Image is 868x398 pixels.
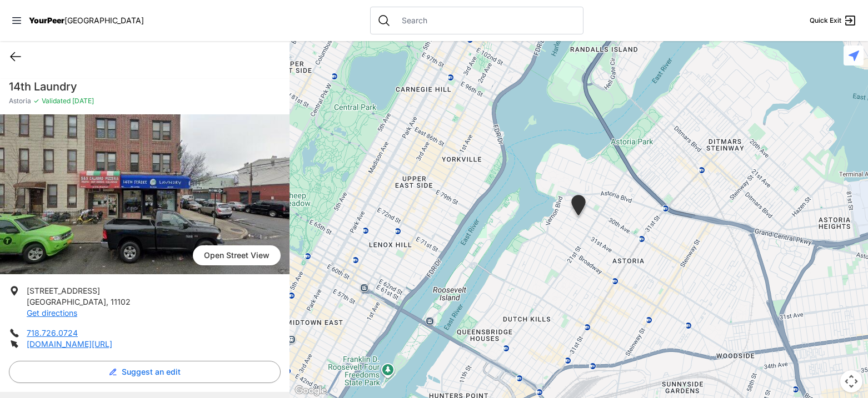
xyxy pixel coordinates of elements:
a: Quick Exit [810,14,857,27]
span: Quick Exit [810,16,841,25]
span: [DATE] [71,97,94,105]
span: Validated [42,97,71,105]
span: Suggest an edit [122,366,181,377]
button: Map camera controls [840,370,862,392]
a: [DOMAIN_NAME][URL] [27,339,112,349]
span: YourPeer [29,16,64,25]
span: , [106,297,108,306]
a: Get directions [27,308,77,318]
input: Search [395,15,576,26]
img: Google [292,384,329,398]
span: [GEOGRAPHIC_DATA] [27,297,106,306]
a: YourPeer[GEOGRAPHIC_DATA] [29,17,144,24]
button: Suggest an edit [9,361,281,383]
span: [GEOGRAPHIC_DATA] [64,16,144,25]
span: Astoria [9,97,31,105]
span: ✓ [33,97,39,105]
span: 11102 [111,297,131,306]
a: 718.726.0724 [27,328,78,337]
a: Open Street View [193,245,281,265]
a: Open this area in Google Maps (opens a new window) [292,384,329,398]
h1: 14th Laundry [9,79,281,94]
span: [STREET_ADDRESS] [27,286,100,295]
